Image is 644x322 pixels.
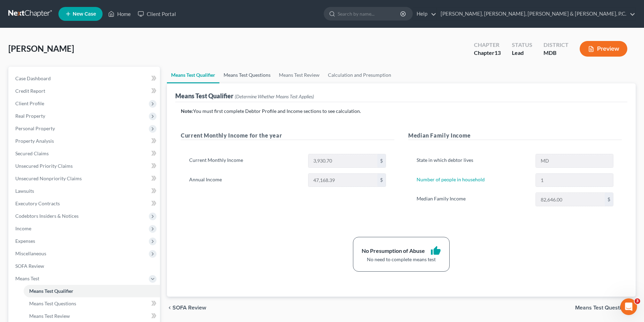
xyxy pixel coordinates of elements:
[362,247,425,255] div: No Presumption of Abuse
[15,75,51,81] span: Case Dashboard
[181,108,622,115] p: You must first complete Debtor Profile and Income sections to see calculation.
[181,108,193,114] strong: Note:
[308,174,377,187] input: 0.00
[474,49,501,57] div: Chapter
[605,193,613,206] div: $
[10,135,160,147] a: Property Analysis
[15,225,31,231] span: Income
[186,154,305,168] label: Current Monthly Income
[275,67,324,83] a: Means Test Review
[10,147,160,160] a: Secured Claims
[15,88,45,94] span: Credit Report
[15,100,44,106] span: Client Profile
[413,8,436,20] a: Help
[29,313,70,319] span: Means Test Review
[338,7,401,20] input: Search by name...
[580,41,627,57] button: Preview
[10,85,160,97] a: Credit Report
[10,185,160,197] a: Lawsuits
[536,193,605,206] input: 0.00
[413,154,532,168] label: State in which debtor lives
[635,298,640,304] span: 3
[308,154,377,167] input: 0.00
[175,92,314,100] div: Means Test Qualifier
[494,49,501,56] span: 13
[15,238,35,244] span: Expenses
[536,174,613,187] input: --
[10,197,160,210] a: Executory Contracts
[377,174,386,187] div: $
[15,213,79,219] span: Codebtors Insiders & Notices
[430,246,441,256] i: thumb_up
[10,172,160,185] a: Unsecured Nonpriority Claims
[15,150,49,156] span: Secured Claims
[15,263,44,269] span: SOFA Review
[575,305,630,311] span: Means Test Questions
[15,163,73,169] span: Unsecured Priority Claims
[536,154,613,167] input: State
[15,200,60,206] span: Executory Contracts
[512,49,532,57] div: Lead
[24,297,160,310] a: Means Test Questions
[73,11,96,17] span: New Case
[324,67,395,83] a: Calculation and Presumption
[413,192,532,206] label: Median Family Income
[15,113,45,119] span: Real Property
[24,285,160,297] a: Means Test Qualifier
[10,260,160,272] a: SOFA Review
[474,41,501,49] div: Chapter
[134,8,179,20] a: Client Portal
[15,188,34,194] span: Lawsuits
[29,288,73,294] span: Means Test Qualifier
[167,305,206,311] button: chevron_left SOFA Review
[437,8,635,20] a: [PERSON_NAME], [PERSON_NAME], [PERSON_NAME] & [PERSON_NAME], P.C.
[512,41,532,49] div: Status
[620,298,637,315] iframe: Intercom live chat
[186,173,305,187] label: Annual Income
[15,175,82,181] span: Unsecured Nonpriority Claims
[15,138,54,144] span: Property Analysis
[408,131,622,140] h5: Median Family Income
[15,125,55,131] span: Personal Property
[235,93,314,99] span: (Determine Whether Means Test Applies)
[417,176,485,182] a: Number of people in household
[377,154,386,167] div: $
[29,300,76,306] span: Means Test Questions
[219,67,275,83] a: Means Test Questions
[10,72,160,85] a: Case Dashboard
[105,8,134,20] a: Home
[167,67,219,83] a: Means Test Qualifier
[362,256,441,263] div: No need to complete means test
[172,305,206,311] span: SOFA Review
[544,41,569,49] div: District
[10,160,160,172] a: Unsecured Priority Claims
[8,43,74,53] span: [PERSON_NAME]
[167,305,172,311] i: chevron_left
[544,49,569,57] div: MDB
[15,250,46,256] span: Miscellaneous
[181,131,394,140] h5: Current Monthly Income for the year
[575,305,636,311] button: Means Test Questions chevron_right
[15,275,39,281] span: Means Test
